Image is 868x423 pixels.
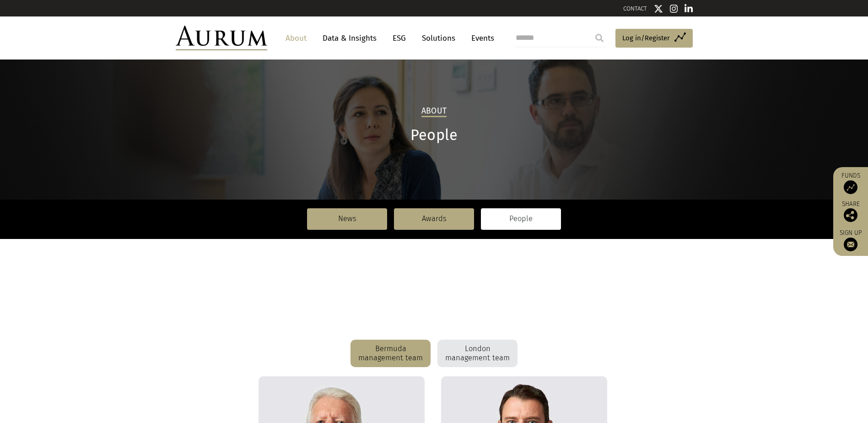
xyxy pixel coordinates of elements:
[388,30,410,47] a: ESG
[318,30,381,47] a: Data & Insights
[654,4,663,13] img: Twitter icon
[176,26,267,50] img: Aurum
[623,5,647,12] a: CONTACT
[481,208,561,229] a: People
[844,208,857,222] img: Share this post
[350,340,431,367] div: Bermuda management team
[622,33,670,43] span: Log in/Register
[307,208,387,229] a: News
[176,126,693,144] h1: People
[844,180,857,194] img: Access Funds
[838,229,863,251] a: Sign up
[281,30,311,47] a: About
[417,30,460,47] a: Solutions
[838,201,863,222] div: Share
[437,340,518,367] div: London management team
[590,29,609,47] input: Submit
[670,4,678,13] img: Instagram icon
[615,29,693,48] a: Log in/Register
[844,238,857,251] img: Sign up to our newsletter
[421,106,447,117] h2: About
[685,4,693,13] img: Linkedin icon
[467,30,494,47] a: Events
[838,172,863,194] a: Funds
[394,208,474,229] a: Awards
